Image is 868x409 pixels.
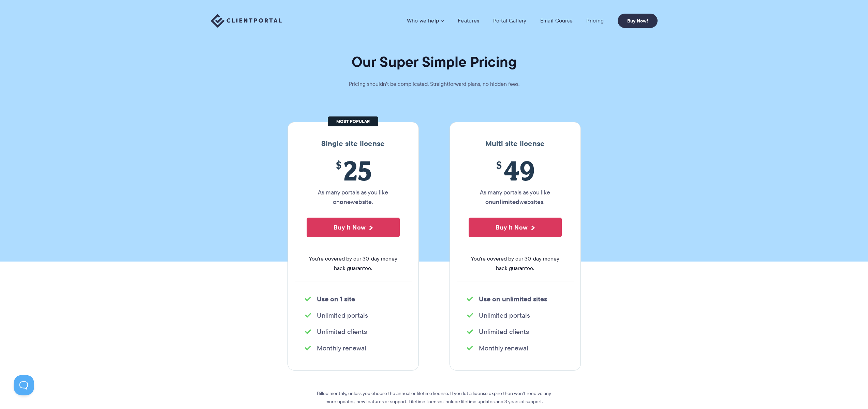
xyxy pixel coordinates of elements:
[332,79,536,89] p: Pricing shouldn't be complicated. Straightforward plans, no hidden fees.
[467,343,563,353] li: Monthly renewal
[307,218,400,237] button: Buy It Now
[479,294,547,304] strong: Use on unlimited sites
[307,254,400,273] span: You're covered by our 30-day money back guarantee.
[457,139,574,148] h3: Multi site license
[307,188,400,207] p: As many portals as you like on website.
[467,327,563,336] li: Unlimited clients
[469,218,562,237] button: Buy It Now
[307,155,400,186] span: 25
[467,311,563,320] li: Unlimited portals
[586,17,604,24] a: Pricing
[493,17,527,24] a: Portal Gallery
[340,197,351,206] strong: one
[317,294,355,304] strong: Use on 1 site
[469,188,562,207] p: As many portals as you like on websites.
[458,17,479,24] a: Features
[305,343,401,353] li: Monthly renewal
[469,254,562,273] span: You're covered by our 30-day money back guarantee.
[305,311,401,320] li: Unlimited portals
[540,17,573,24] a: Email Course
[295,139,412,148] h3: Single site license
[469,155,562,186] span: 49
[492,197,519,206] strong: unlimited
[311,389,557,406] p: Billed monthly, unless you choose the annual or lifetime license. If you let a license expire the...
[407,17,444,24] a: Who we help
[14,375,34,395] iframe: Toggle Customer Support
[305,327,401,336] li: Unlimited clients
[618,14,658,28] a: Buy Now!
